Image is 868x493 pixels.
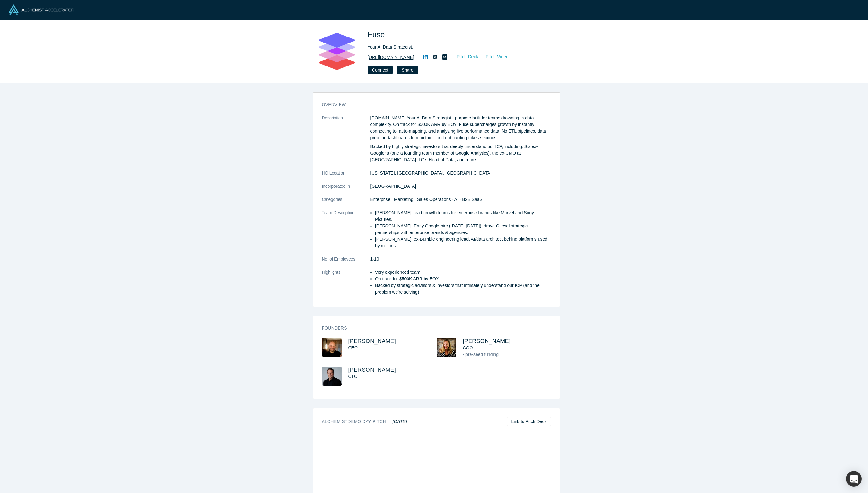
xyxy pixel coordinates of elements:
a: Link to Pitch Deck [507,417,551,426]
img: Tom Counsell's Profile Image [322,367,342,386]
dd: [GEOGRAPHIC_DATA] [370,183,551,190]
span: CEO [348,345,358,350]
p: [DOMAIN_NAME] Your AI Data Strategist - purpose-built for teams drowning in data complexity. On t... [370,115,551,141]
button: Connect [368,66,393,74]
dt: Categories [322,196,370,209]
img: Jill Randell's Profile Image [437,338,456,357]
p: Backed by highly strategic investors that deeply understand our ICP, including: Six ex-Googler's ... [370,143,551,163]
img: Fuse's Logo [315,29,359,73]
li: [PERSON_NAME]: Early Google hire ([DATE]-[DATE]), drove C-level strategic partnerships with enter... [375,223,551,236]
span: Enterprise · Marketing · Sales Operations · AI · B2B SaaS [370,197,483,202]
li: Backed by strategic advisors & investors that intimately understand our ICP (and the problem we'r... [375,282,551,295]
span: COO [463,345,473,350]
dt: HQ Location [322,170,370,183]
li: Very experienced team [375,269,551,276]
dt: Highlights [322,269,370,302]
span: Fuse [368,30,387,39]
dd: 1-10 [370,256,551,262]
a: Pitch Deck [450,53,479,60]
a: Pitch Video [479,53,509,60]
img: Jeff Cherkassky's Profile Image [322,338,342,357]
li: [PERSON_NAME]: ex-Bumble engineering lead, AI/data architect behind platforms used by millions. [375,236,551,249]
dd: [US_STATE], [GEOGRAPHIC_DATA], [GEOGRAPHIC_DATA] [370,170,551,176]
dt: Incorporated in [322,183,370,196]
button: Share [397,66,418,74]
h3: overview [322,101,542,108]
span: CTO [348,374,357,379]
div: Your AI Data Strategist. [368,44,544,50]
a: [PERSON_NAME] [463,338,511,344]
a: [URL][DOMAIN_NAME] [368,54,414,61]
li: [PERSON_NAME]: lead growth teams for enterprise brands like Marvel and Sony Pictures. [375,209,551,223]
img: Alchemist Logo [9,4,74,15]
dt: Description [322,115,370,170]
h3: Alchemist Demo Day Pitch [322,418,407,425]
a: [PERSON_NAME] [348,338,396,344]
a: [PERSON_NAME] [348,367,396,373]
li: On track for $500K ARR by EOY [375,276,551,282]
em: [DATE] [393,419,407,424]
h3: Founders [322,325,542,331]
dt: Team Description [322,209,370,256]
span: - pre-seed funding [463,352,499,357]
dt: No. of Employees [322,256,370,269]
